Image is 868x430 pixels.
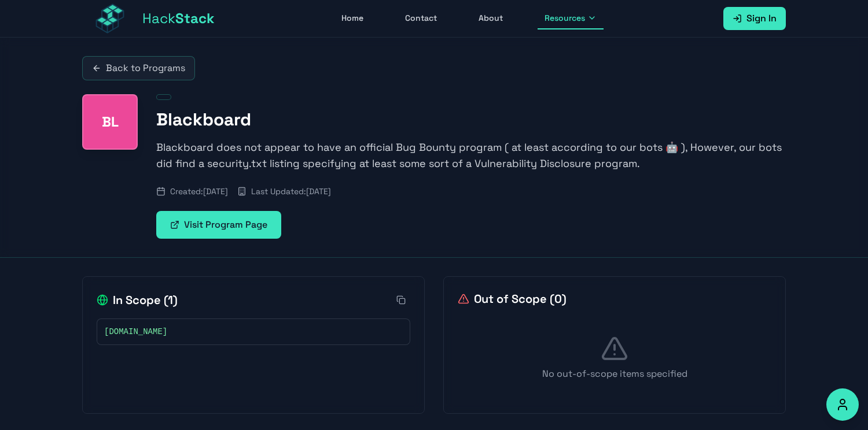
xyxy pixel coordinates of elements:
[545,12,585,24] span: Resources
[175,9,215,27] span: Stack
[82,56,195,80] a: Back to Programs
[392,291,410,309] button: Copy all in-scope items
[104,326,167,338] span: [DOMAIN_NAME]
[746,12,777,25] span: Sign In
[723,7,786,30] a: Sign In
[97,292,178,308] h2: In Scope ( 1 )
[538,8,604,29] button: Resources
[826,388,859,421] button: Accessibility Options
[458,367,771,381] p: No out-of-scope items specified
[334,8,370,29] a: Home
[156,211,281,239] a: Visit Program Page
[170,186,228,197] span: Created: [DATE]
[251,186,331,197] span: Last Updated: [DATE]
[82,94,138,150] div: Blackboard
[156,139,786,172] p: Blackboard does not appear to have an official Bug Bounty program ( at least according to our bot...
[472,8,510,29] a: About
[156,109,786,130] h1: Blackboard
[398,8,444,29] a: Contact
[142,9,215,28] span: Hack
[458,291,567,307] h2: Out of Scope ( 0 )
